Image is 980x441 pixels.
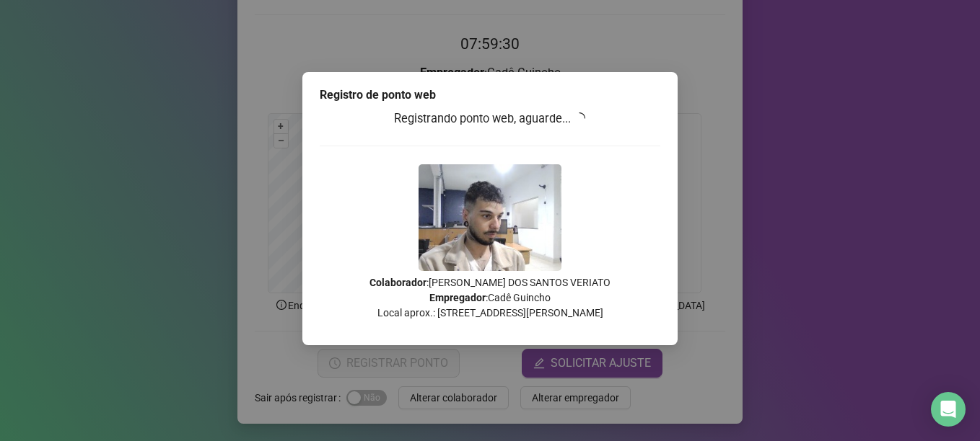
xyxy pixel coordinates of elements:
img: Z [419,164,561,271]
strong: Colaborador [369,277,426,288]
h3: Registrando ponto web, aguarde... [320,110,660,128]
div: Open Intercom Messenger [931,392,966,427]
div: Registro de ponto web [320,86,660,104]
span: loading [572,111,587,126]
strong: Empregador [429,292,486,303]
p: : [PERSON_NAME] DOS SANTOS VERIATO : Cadê Guincho Local aprox.: [STREET_ADDRESS][PERSON_NAME] [320,275,660,321]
